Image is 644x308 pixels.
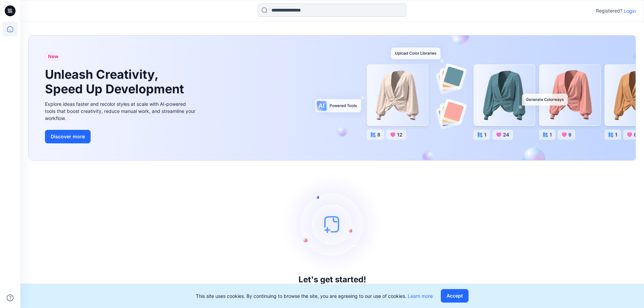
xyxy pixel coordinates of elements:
div: Explore ideas faster and recolor styles at scale with AI-powered tools that boost creativity, red... [45,100,197,122]
p: This site uses cookies. By continuing to browse the site, you are agreeing to our use of cookies. [196,292,433,300]
button: Discover more [45,130,91,143]
img: empty-state-image.svg [282,173,383,275]
button: Accept [441,289,469,303]
h3: Let's get started! [299,275,366,284]
h1: Unleash Creativity, Speed Up Development [45,67,187,96]
p: Registered? [596,7,622,15]
span: New [48,52,58,61]
a: Discover more [45,130,197,143]
a: Learn more [408,293,433,299]
p: Login [624,7,636,15]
